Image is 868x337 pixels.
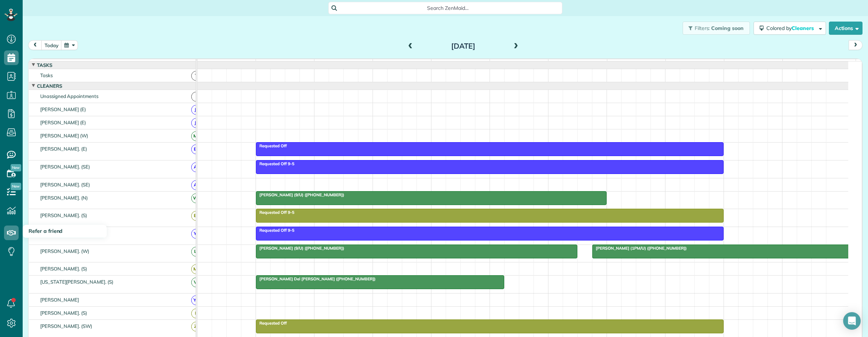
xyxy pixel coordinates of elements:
span: [PERSON_NAME] (9/U) ([PHONE_NUMBER]) [256,192,344,197]
span: Requested Off 9-5 [256,161,295,166]
span: Refer a friend [29,228,63,234]
span: L( [191,247,201,257]
span: [PERSON_NAME] (E) [39,120,87,125]
h2: [DATE] [418,42,509,50]
span: 2pm [548,61,561,67]
span: Tasks [39,72,54,78]
span: [PERSON_NAME]. (SE) [39,164,91,170]
span: [PERSON_NAME]. (SW) [39,323,94,329]
span: [PERSON_NAME]. (E) [39,146,88,152]
span: Filters: [695,25,710,31]
span: J( [191,118,201,128]
span: 6pm [783,61,796,67]
span: [PERSON_NAME] (9/U) ([PHONE_NUMBER]) [256,246,344,251]
span: B( [191,211,201,221]
span: New [11,164,21,171]
span: Coming soon [711,25,744,31]
span: Cleaners [35,83,64,89]
span: Cleaners [792,25,815,31]
button: Colored byCleaners [754,22,826,35]
span: [PERSON_NAME]. (SE) [39,182,91,188]
span: [PERSON_NAME]. (W) [39,248,91,254]
span: Y( [191,229,201,239]
span: [PERSON_NAME] (W) [39,133,90,139]
span: 1pm [490,61,503,67]
span: M( [191,131,201,141]
span: T [191,71,201,81]
span: M( [191,264,201,274]
span: Requested Off 9-5 [256,210,295,215]
span: [PERSON_NAME] (E) [39,106,87,112]
span: ! [191,92,201,102]
button: next [849,40,863,50]
span: A( [191,180,201,190]
span: I( [191,308,201,318]
span: Unassigned Appointments [39,93,100,99]
span: 5pm [724,61,737,67]
span: 4pm [666,61,679,67]
span: [PERSON_NAME] [39,297,81,303]
span: 3pm [607,61,620,67]
span: Z( [191,322,201,332]
span: V( [191,277,201,287]
span: 9am [256,61,269,67]
span: [PERSON_NAME]. (S) [39,212,88,218]
span: Tasks [35,62,54,68]
span: 12pm [431,61,447,67]
span: [PERSON_NAME]. (S) [39,266,88,272]
span: B( [191,144,201,154]
span: W( [191,193,201,203]
span: 10am [314,61,331,67]
span: Requested Off 9-5 [256,228,295,233]
span: [PERSON_NAME]. (N) [39,195,89,201]
span: [US_STATE][PERSON_NAME]. (S) [39,279,115,285]
span: YC [191,295,201,305]
span: [PERSON_NAME]. (S) [39,310,88,316]
span: New [11,183,21,190]
span: Colored by [766,25,816,31]
span: [PERSON_NAME] Del [PERSON_NAME] ([PHONE_NUMBER]) [256,276,376,281]
button: prev [28,40,42,50]
span: 8am [197,61,211,67]
span: Requested Off [256,321,287,326]
span: J( [191,105,201,115]
button: today [41,40,62,50]
span: [PERSON_NAME] (1PM/U) ([PHONE_NUMBER]) [592,246,687,251]
div: Open Intercom Messenger [843,312,861,330]
button: Actions [829,22,863,35]
span: A( [191,162,201,172]
span: Requested Off [256,143,287,148]
span: 11am [373,61,389,67]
